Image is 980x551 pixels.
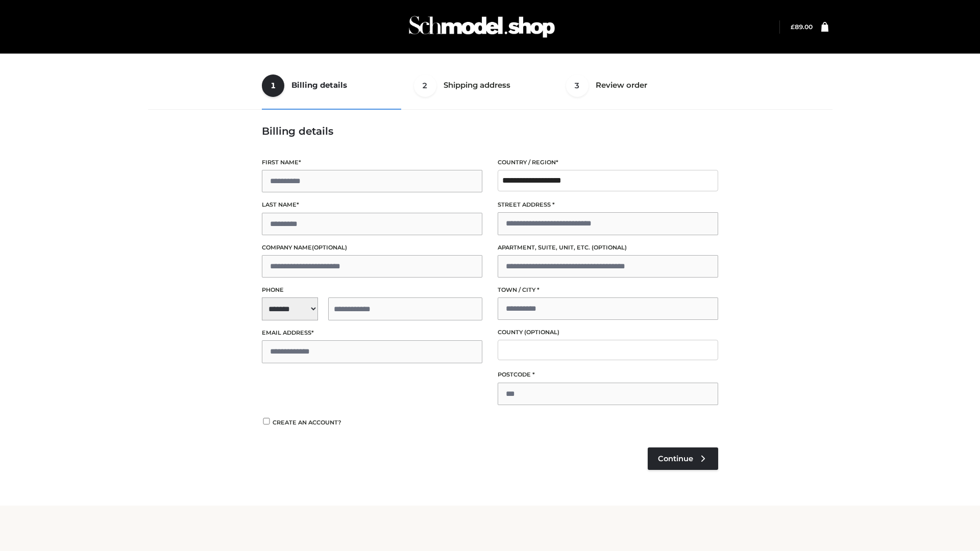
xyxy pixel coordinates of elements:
[262,158,482,167] label: First name
[405,7,558,47] img: Schmodel Admin 964
[273,419,341,426] span: Create an account?
[791,23,813,31] bdi: 89.00
[262,243,482,253] label: Company name
[648,447,718,470] a: Continue
[262,418,271,424] input: Create an account?
[524,329,559,336] span: (optional)
[498,370,718,380] label: Postcode
[791,23,795,31] span: £
[262,125,718,137] h3: Billing details
[498,328,718,337] label: County
[312,244,347,251] span: (optional)
[658,454,693,463] span: Continue
[498,243,718,253] label: Apartment, suite, unit, etc.
[498,200,718,210] label: Street address
[592,244,627,251] span: (optional)
[262,285,482,295] label: Phone
[498,285,718,295] label: Town / City
[262,200,482,210] label: Last name
[791,23,813,31] a: £89.00
[262,328,482,338] label: Email address
[498,158,718,167] label: Country / Region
